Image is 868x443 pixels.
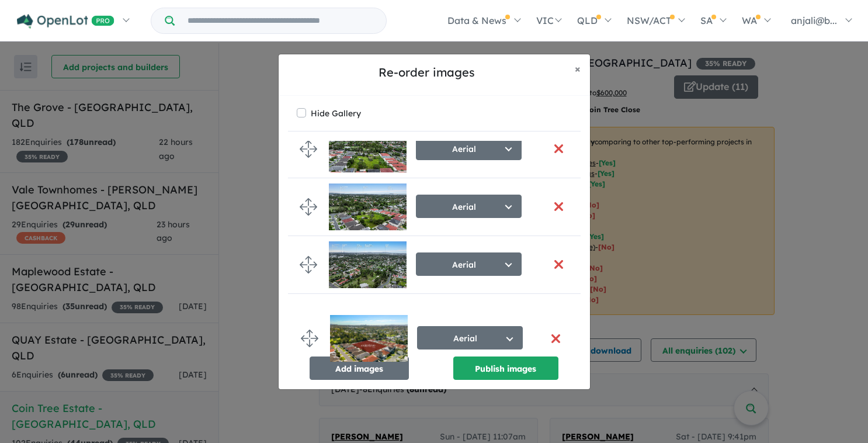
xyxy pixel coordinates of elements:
[329,241,407,288] img: Coin%20Tree%20Estate%20-%20Inala___1760420942_0.jpg
[177,8,384,33] input: Try estate name, suburb, builder or developer
[575,62,581,75] span: ×
[329,184,407,230] img: Coin%20Tree%20Estate%20-%20Inala___1760420942.jpg
[288,64,565,81] h5: Re-order images
[416,252,522,276] button: Aerial
[416,195,522,218] button: Aerial
[310,357,409,380] button: Add images
[17,14,114,29] img: Openlot PRO Logo White
[300,140,317,158] img: drag.svg
[791,15,837,26] span: anjali@b...
[453,357,558,380] button: Publish images
[300,198,317,216] img: drag.svg
[311,105,361,122] label: Hide Gallery
[300,256,317,274] img: drag.svg
[416,137,522,160] button: Aerial
[329,126,407,172] img: Coin%20Tree%20Estate%20-%20Inala___1760420941_0.jpg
